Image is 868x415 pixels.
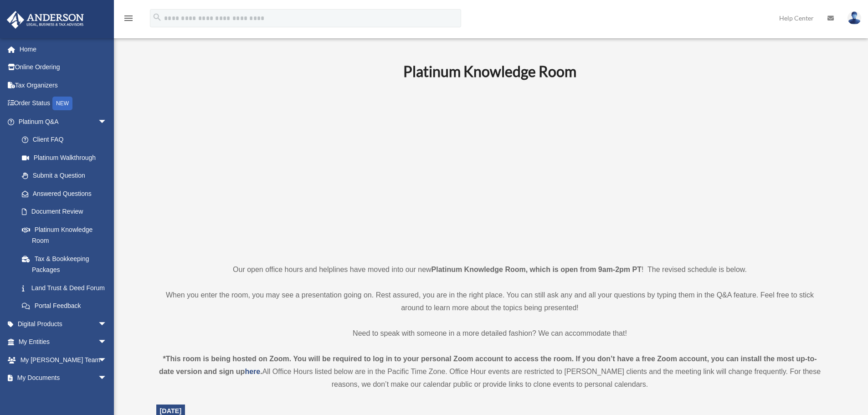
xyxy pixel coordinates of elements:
a: Answered Questions [13,184,121,203]
strong: *This room is being hosted on Zoom. You will be required to log in to your personal Zoom account ... [159,355,817,375]
span: [DATE] [160,407,182,415]
a: Client FAQ [13,131,121,149]
img: Anderson Advisors Platinum Portal [4,11,87,29]
b: Platinum Knowledge Room [403,62,576,80]
div: NEW [52,97,72,110]
a: Online Ordering [6,58,121,77]
span: arrow_drop_down [98,369,116,388]
strong: . [260,368,262,375]
p: Our open office hours and helplines have moved into our new ! The revised schedule is below. [156,263,824,276]
a: Tax Organizers [6,76,121,94]
a: My Entitiesarrow_drop_down [6,333,121,351]
a: Land Trust & Deed Forum [13,279,121,297]
p: Need to speak with someone in a more detailed fashion? We can accommodate that! [156,327,824,340]
a: Home [6,40,121,58]
span: arrow_drop_down [98,113,116,131]
div: All Office Hours listed below are in the Pacific Time Zone. Office Hour events are restricted to ... [156,353,824,391]
span: arrow_drop_down [98,333,116,352]
a: Platinum Q&Aarrow_drop_down [6,113,121,131]
a: here [245,368,260,375]
a: Document Review [13,203,121,221]
a: Platinum Knowledge Room [13,220,116,250]
span: arrow_drop_down [98,351,116,369]
a: Submit a Question [13,167,121,185]
img: User Pic [847,11,861,25]
a: Portal Feedback [13,297,121,315]
strong: Platinum Knowledge Room, which is open from 9am-2pm PT [431,266,642,273]
i: menu [123,13,134,24]
a: Tax & Bookkeeping Packages [13,250,121,279]
a: Order StatusNEW [6,94,121,113]
p: When you enter the room, you may see a presentation going on. Rest assured, you are in the right ... [156,289,824,314]
i: search [152,12,162,22]
a: My [PERSON_NAME] Teamarrow_drop_down [6,351,121,369]
a: Platinum Walkthrough [13,149,121,167]
span: arrow_drop_down [98,315,116,333]
a: Digital Productsarrow_drop_down [6,315,121,333]
a: My Documentsarrow_drop_down [6,369,121,387]
iframe: 231110_Toby_KnowledgeRoom [353,92,627,246]
a: menu [123,16,134,24]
